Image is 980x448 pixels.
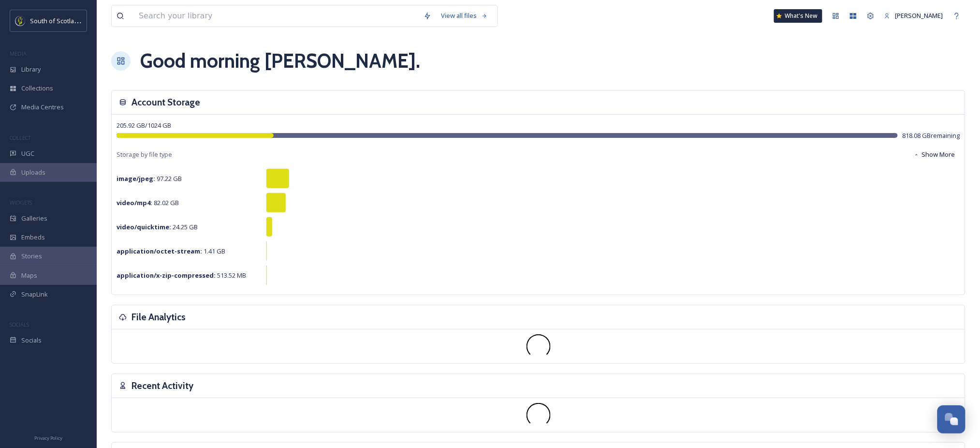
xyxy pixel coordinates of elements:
span: Library [21,65,41,74]
span: 1.41 GB [117,247,225,255]
span: Stories [21,252,42,261]
button: Show More [909,145,960,164]
span: 818.08 GB remaining [903,131,960,140]
strong: application/octet-stream : [117,247,202,255]
h3: Recent Activity [132,379,193,393]
span: 82.02 GB [117,198,179,207]
span: Collections [21,84,53,93]
span: MEDIA [10,50,27,57]
strong: video/quicktime : [117,223,171,231]
a: What's New [774,9,822,23]
h3: File Analytics [132,310,186,324]
span: Maps [21,271,37,280]
span: UGC [21,149,34,158]
strong: video/mp4 : [117,198,152,207]
span: Galleries [21,214,47,223]
strong: application/x-zip-compressed : [117,271,216,280]
span: Storage by file type [117,150,172,159]
a: View all files [436,6,493,25]
span: Embeds [21,233,45,242]
img: images.jpeg [15,16,25,26]
span: Socials [21,336,42,345]
span: 24.25 GB [117,223,198,231]
span: Media Centres [21,103,64,112]
span: COLLECT [10,134,30,141]
span: SOCIALS [10,321,29,328]
span: South of Scotland Destination Alliance [30,16,140,25]
span: 205.92 GB / 1024 GB [117,121,171,130]
span: WIDGETS [10,199,32,206]
a: Privacy Policy [34,432,62,443]
span: Uploads [21,168,45,177]
span: Privacy Policy [34,435,62,441]
span: 97.22 GB [117,174,182,183]
button: Open Chat [937,405,965,433]
span: [PERSON_NAME] [895,11,943,20]
span: 513.52 MB [117,271,246,280]
a: [PERSON_NAME] [879,6,948,25]
strong: image/jpeg : [117,174,155,183]
span: SnapLink [21,290,48,299]
h1: Good morning [PERSON_NAME] . [140,46,420,75]
input: Search your library [134,5,419,27]
h3: Account Storage [132,95,200,109]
